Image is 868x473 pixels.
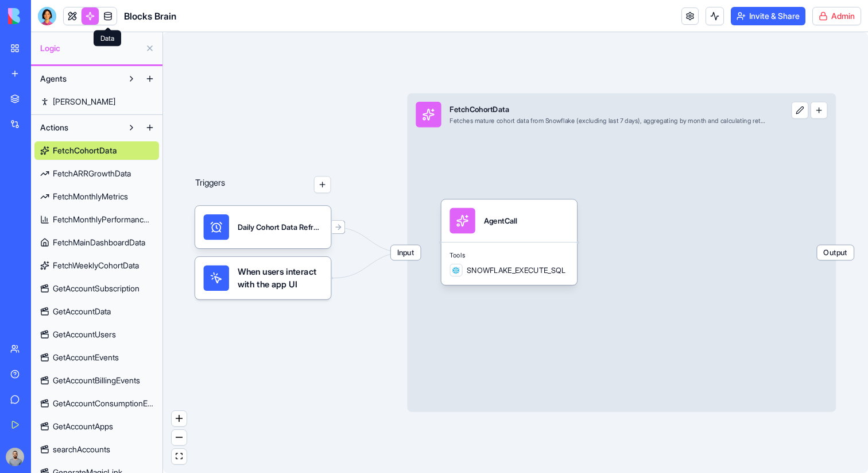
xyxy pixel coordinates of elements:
[34,348,159,367] a: GetAccountEvents
[53,145,117,156] span: FetchCohortData
[53,237,145,248] span: FetchMainDashboardData
[53,306,111,317] span: GetAccountData
[53,96,115,107] span: [PERSON_NAME]
[34,440,159,459] a: searchAccounts
[441,199,578,285] div: AgentCallToolsSNOWFLAKE_EXECUTE_SQL
[172,430,187,445] button: zoom out
[53,421,113,432] span: GetAccountApps
[34,302,159,321] a: GetAccountData
[34,141,159,160] a: FetchCohortData
[484,216,517,226] div: AgentCall
[53,260,139,271] span: FetchWeeklyCohortData
[34,187,159,206] a: FetchMonthlyMetrics
[53,375,140,386] span: GetAccountBillingEvents
[53,352,119,363] span: GetAccountEvents
[34,325,159,344] a: GetAccountUsers
[34,279,159,298] a: GetAccountSubscription
[53,283,139,294] span: GetAccountSubscription
[34,394,159,413] a: GetAccountConsumptionEvents
[40,122,68,133] span: Actions
[94,30,121,47] div: Data
[238,222,323,232] div: Daily Cohort Data RefreshTrigger
[53,444,110,455] span: searchAccounts
[449,117,768,125] div: Fetches mature cohort data from Snowflake (excluding last 7 days), aggregating by month and calcu...
[34,93,159,111] a: [PERSON_NAME]
[53,168,131,179] span: FetchARRGrowthData
[34,417,159,436] a: GetAccountApps
[449,251,568,260] span: Tools
[238,266,323,291] span: When users interact with the app UI
[34,164,159,183] a: FetchARRGrowthData
[124,9,176,23] span: Blocks Brain
[333,227,405,252] g: Edge from 68ccf3684b26607e9fb72abf to 68c6fe553f3f1f6d79b5c66c
[467,265,566,275] span: SNOWFLAKE_EXECUTE_SQL
[34,70,122,88] button: Agents
[34,256,159,275] a: FetchWeeklyCohortData
[195,257,331,299] div: When users interact with the app UI
[53,398,153,409] span: GetAccountConsumptionEvents
[817,245,854,260] span: Output
[812,7,861,25] button: Admin
[731,7,805,25] button: Invite & Share
[195,176,226,193] p: Triggers
[8,8,79,24] img: logo
[34,233,159,252] a: FetchMainDashboardData
[449,104,768,114] div: FetchCohortData
[34,118,122,137] button: Actions
[53,214,153,225] span: FetchMonthlyPerformanceMetrics
[172,449,187,464] button: fit view
[333,252,405,278] g: Edge from UI_TRIGGERS to 68c6fe553f3f1f6d79b5c66c
[40,73,67,84] span: Agents
[391,245,421,260] span: Input
[53,191,128,202] span: FetchMonthlyMetrics
[195,142,331,299] div: Triggers
[6,448,24,466] img: image_123650291_bsq8ao.jpg
[172,411,187,426] button: zoom in
[34,371,159,390] a: GetAccountBillingEvents
[34,210,159,229] a: FetchMonthlyPerformanceMetrics
[407,93,836,412] div: InputFetchCohortDataFetches mature cohort data from Snowflake (excluding last 7 days), aggregatin...
[40,43,141,54] span: Logic
[195,206,331,248] div: Daily Cohort Data RefreshTrigger
[53,329,116,340] span: GetAccountUsers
